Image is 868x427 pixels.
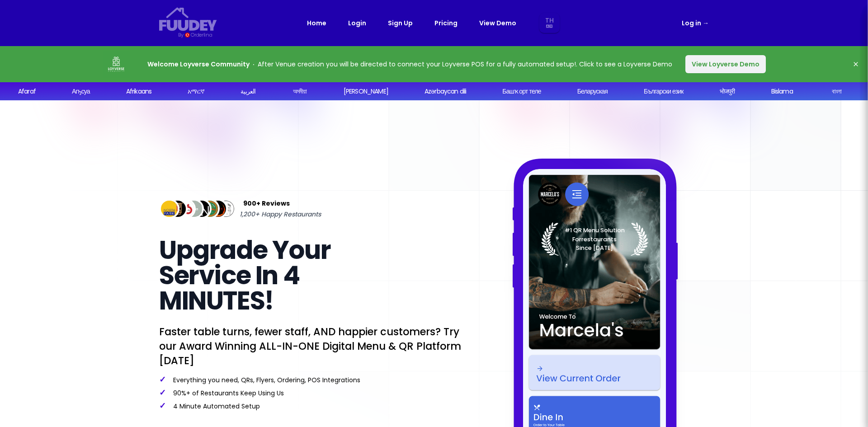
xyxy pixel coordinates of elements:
[832,87,841,96] div: বাংলা
[159,374,166,385] span: ✓
[216,199,236,219] img: Review Img
[541,222,648,256] img: Laurel
[159,387,166,398] span: ✓
[208,199,228,219] img: Review Img
[191,31,212,39] div: Orderlina
[159,7,217,31] svg: {/* Added fill="currentColor" here */} {/* This rectangle defines the background. Its explicit fi...
[175,199,196,219] img: Review Img
[159,401,463,411] p: 4 Minute Automated Setup
[72,87,90,96] div: Аҧсуа
[147,59,672,70] p: After Venue creation you will be directed to connect your Loyverse POS for a fully automated setu...
[167,199,188,219] img: Review Img
[200,199,220,219] img: Review Img
[685,55,766,73] button: View Loyverse Demo
[703,19,709,28] span: →
[147,60,250,69] strong: Welcome Loyverse Community
[425,87,466,96] div: Azərbaycan dili
[159,400,166,411] span: ✓
[184,199,204,219] img: Review Img
[159,324,463,368] p: Faster table turns, fewer staff, AND happier customers? Try our Award Winning ALL-IN-ONE Digital ...
[159,388,463,398] p: 90%+ of Restaurants Keep Using Us
[307,18,326,28] a: Home
[188,87,204,96] div: አማርኛ
[293,87,307,96] div: অসমীয়া
[178,31,183,39] div: By
[159,199,179,219] img: Review Img
[243,198,290,209] span: 900+ Reviews
[771,87,793,96] div: Bislama
[682,18,709,28] a: Log in
[348,18,366,28] a: Login
[192,199,212,219] img: Review Img
[126,87,151,96] div: Afrikaans
[159,232,330,319] span: Upgrade Your Service In 4 MINUTES!
[577,87,608,96] div: Беларуская
[241,87,255,96] div: العربية
[479,18,516,28] a: View Demo
[240,209,321,220] span: 1,200+ Happy Restaurants
[502,87,541,96] div: Башҡорт теле
[434,18,458,28] a: Pricing
[720,87,735,96] div: भोजपुरी
[344,87,388,96] div: [PERSON_NAME]
[644,87,684,96] div: Български език
[388,18,413,28] a: Sign Up
[159,375,463,385] p: Everything you need, QRs, Flyers, Ordering, POS Integrations
[18,87,36,96] div: Afaraf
